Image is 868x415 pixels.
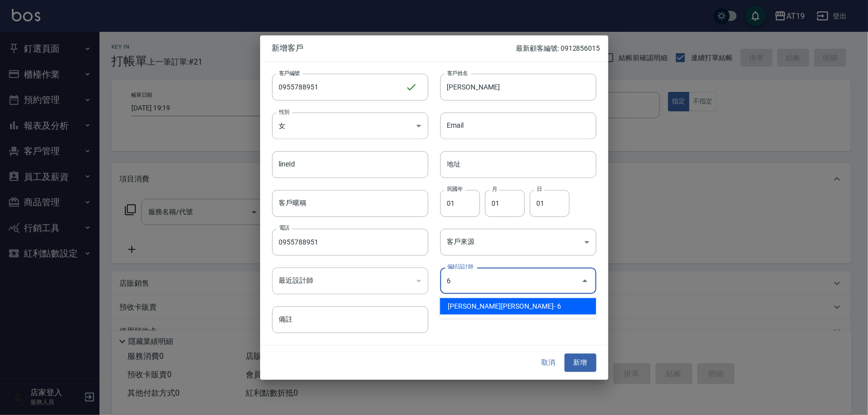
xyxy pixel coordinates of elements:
label: 偏好設計師 [447,263,473,270]
button: 新增 [565,354,596,372]
label: 客戶姓名 [447,69,468,77]
button: 取消 [533,354,565,372]
label: 民國年 [447,185,463,193]
label: 客戶編號 [279,69,300,77]
div: 女 [272,112,428,139]
label: 電話 [279,224,289,232]
label: 性別 [279,108,289,115]
p: 最新顧客編號: 0912856015 [516,43,600,54]
label: 月 [492,185,497,193]
span: 新增客戶 [272,43,516,53]
li: [PERSON_NAME][PERSON_NAME]- 6 [440,298,596,315]
button: Close [577,273,593,289]
label: 日 [537,185,542,193]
